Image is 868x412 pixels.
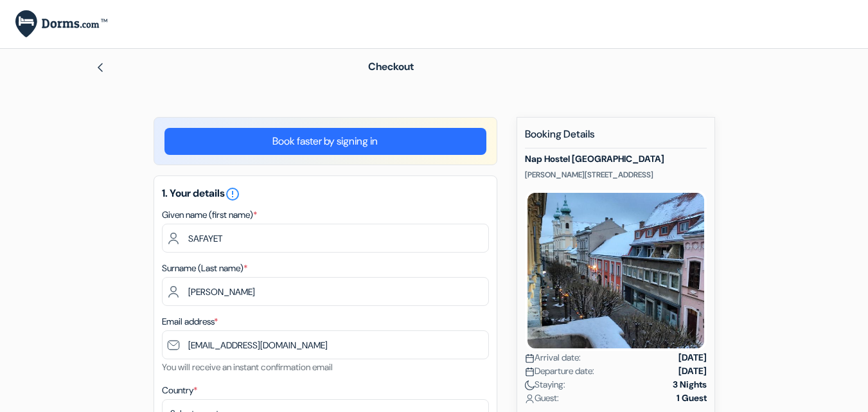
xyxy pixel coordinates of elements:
[162,384,197,397] label: Country
[525,154,707,165] h5: Nap Hostel [GEOGRAPHIC_DATA]
[162,262,247,275] label: Surname (Last name)
[525,354,535,363] img: calendar.svg
[225,186,240,200] a: error_outline
[162,186,489,202] h5: 1. Your details
[162,330,489,359] input: Enter email address
[525,367,535,377] img: calendar.svg
[678,351,707,364] strong: [DATE]
[525,381,535,390] img: moon.svg
[368,60,414,73] span: Checkout
[162,224,489,253] input: Enter first name
[677,391,707,405] strong: 1 Guest
[525,364,594,378] span: Departure date:
[225,186,240,202] i: error_outline
[525,394,535,404] img: user_icon.svg
[162,361,333,373] small: You will receive an instant confirmation email
[164,128,486,155] a: Book faster by signing in
[525,128,707,148] h5: Booking Details
[525,391,559,405] span: Guest:
[162,208,257,222] label: Given name (first name)
[15,10,107,38] img: Dorms.com
[525,170,707,180] p: [PERSON_NAME][STREET_ADDRESS]
[673,378,707,391] strong: 3 Nights
[525,351,581,364] span: Arrival date:
[162,315,218,328] label: Email address
[95,62,105,73] img: left_arrow.svg
[162,277,489,306] input: Enter last name
[525,378,565,391] span: Staying:
[678,364,707,378] strong: [DATE]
